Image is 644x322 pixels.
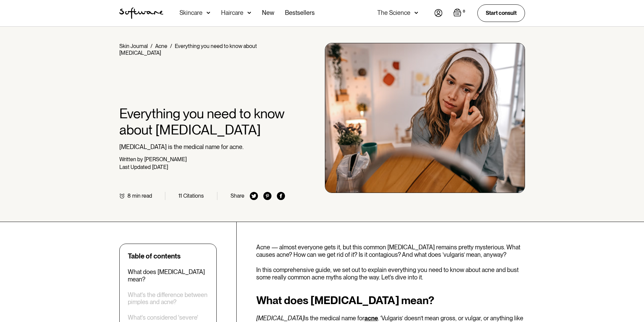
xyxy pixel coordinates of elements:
div: min read [132,193,152,199]
a: What does [MEDICAL_DATA] mean? [128,268,208,283]
div: [PERSON_NAME] [144,156,187,163]
img: pinterest icon [263,192,271,200]
div: Share [231,193,244,199]
a: home [119,7,163,19]
div: Haircare [221,9,243,16]
em: [MEDICAL_DATA] [256,315,304,322]
img: twitter icon [250,192,258,200]
div: Skincare [180,9,202,16]
div: / [150,43,152,49]
a: Acne [155,43,167,49]
h1: Everything you need to know about [MEDICAL_DATA] [119,105,285,138]
img: facebook icon [277,192,285,200]
a: acne [364,315,378,322]
p: [MEDICAL_DATA] is the medical name for acne. [119,143,285,151]
a: What's the difference between pimples and acne? [128,291,208,306]
div: Everything you need to know about [MEDICAL_DATA] [119,43,257,56]
a: Skin Journal [119,43,148,49]
div: [DATE] [152,164,168,170]
div: Table of contents [128,252,181,260]
div: 11 [178,193,182,199]
div: / [170,43,172,49]
h2: What does [MEDICAL_DATA] mean? [256,294,525,306]
img: Software Logo [119,7,163,19]
div: Written by [119,156,143,163]
div: The Science [377,9,410,16]
div: Citations [183,193,204,199]
div: 8 [127,193,131,199]
div: 0 [461,8,467,15]
img: arrow down [247,9,251,16]
a: Open cart [453,8,467,18]
p: In this comprehensive guide, we set out to explain everything you need to know about acne and bus... [256,266,525,281]
p: Acne — almost everyone gets it, but this common [MEDICAL_DATA] remains pretty mysterious. What ca... [256,244,525,258]
img: arrow down [207,9,210,16]
a: Start consult [477,4,525,22]
img: arrow down [414,9,418,16]
div: Last Updated [119,164,151,170]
